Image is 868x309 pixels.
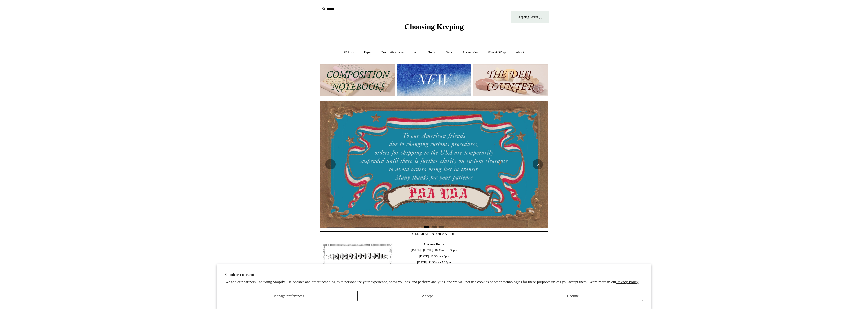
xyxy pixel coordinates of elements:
b: Opening Hours [424,242,444,246]
button: Previous [325,159,336,169]
a: Art [410,46,423,59]
img: New.jpg__PID:f73bdf93-380a-4a35-bcfe-7823039498e1 [397,64,471,96]
a: Choosing Keeping [404,26,464,30]
button: Decline [503,291,643,301]
h2: Cookie consent [225,272,643,277]
a: Gifts & Wrap [483,46,510,59]
a: About [511,46,529,59]
img: The Deli Counter [473,64,548,96]
span: GENERAL INFORMATION [412,232,456,236]
a: Writing [339,46,359,59]
button: Page 3 [439,226,444,228]
button: Accept [357,291,498,301]
a: Tools [424,46,440,59]
a: Shopping Basket (0) [511,11,549,23]
a: Privacy Policy [616,280,638,284]
span: [DATE] - [DATE]: 10:30am - 5:30pm [DATE]: 10.30am - 6pm [DATE]: 11.30am - 5.30pm 020 7613 3842 [397,241,471,290]
img: pf-4db91bb9--1305-Newsletter-Button_1200x.jpg [320,241,394,272]
img: 202302 Composition ledgers.jpg__PID:69722ee6-fa44-49dd-a067-31375e5d54ec [320,64,395,96]
a: Accessories [458,46,483,59]
a: Paper [359,46,376,59]
a: Desk [441,46,457,59]
button: Page 1 [424,226,429,228]
button: Next [533,159,543,169]
span: Manage preferences [273,294,304,298]
span: Choosing Keeping [404,22,464,31]
p: We and our partners, including Shopify, use cookies and other technologies to personalize your ex... [225,280,643,285]
button: Page 2 [432,226,437,228]
a: Decorative paper [377,46,409,59]
button: Manage preferences [225,291,352,301]
img: USA PSA .jpg__PID:33428022-6587-48b7-8b57-d7eefc91f15a [320,101,548,228]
